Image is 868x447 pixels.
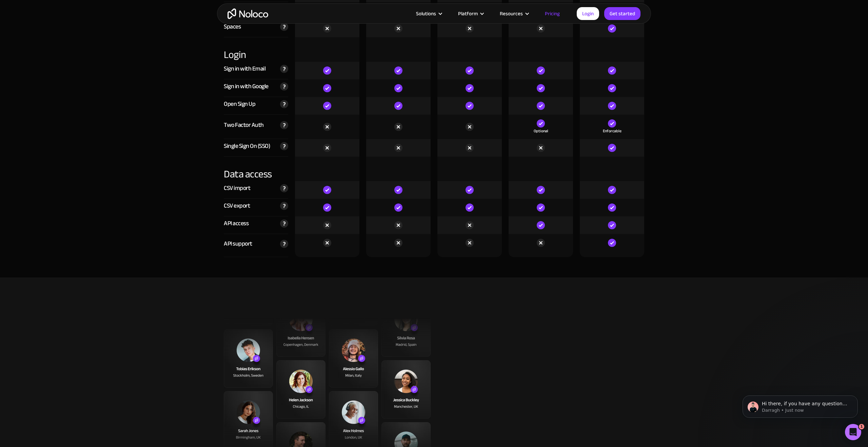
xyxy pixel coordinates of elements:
[416,9,436,18] div: Solutions
[500,9,523,18] div: Resources
[224,81,269,92] div: Sign in with Google
[224,22,241,32] div: Spaces
[491,9,536,18] div: Resources
[224,37,288,62] div: Login
[859,424,864,429] span: 1
[845,424,861,440] iframe: Intercom live chat
[450,9,491,18] div: Platform
[224,99,255,109] div: Open Sign Up
[224,183,250,193] div: CSV import
[224,201,250,211] div: CSV export
[732,381,868,429] iframe: Intercom notifications message
[408,9,450,18] div: Solutions
[224,64,265,74] div: Sign in with Email
[228,8,268,19] a: home
[458,9,478,18] div: Platform
[534,128,548,134] div: Optional
[604,7,640,20] a: Get started
[536,9,568,18] a: Pricing
[224,157,288,181] div: Data access
[224,141,270,151] div: Single Sign On (SSO)
[577,7,599,20] a: Login
[224,239,252,249] div: API support
[224,218,249,229] div: API access
[224,120,264,130] div: Two Factor Auth
[603,128,622,134] div: Enforcable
